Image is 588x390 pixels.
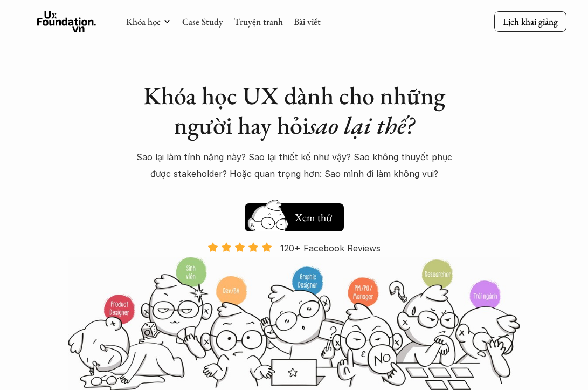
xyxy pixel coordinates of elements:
[134,149,454,182] p: Sao lại làm tính năng này? Sao lại thiết kế như vậy? Sao không thuyết phục được stakeholder? Hoặc...
[245,198,344,231] a: Xem thử
[280,240,381,256] p: 120+ Facebook Reviews
[134,81,454,140] h1: Khóa học UX dành cho những người hay hỏi
[494,11,566,32] a: Lịch khai giảng
[294,16,321,28] a: Bài viết
[309,109,414,141] em: sao lại thế?
[234,16,283,28] a: Truyện tranh
[182,16,223,28] a: Case Study
[503,16,558,28] p: Lịch khai giảng
[293,210,333,225] h5: Xem thử
[126,16,161,28] a: Khóa học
